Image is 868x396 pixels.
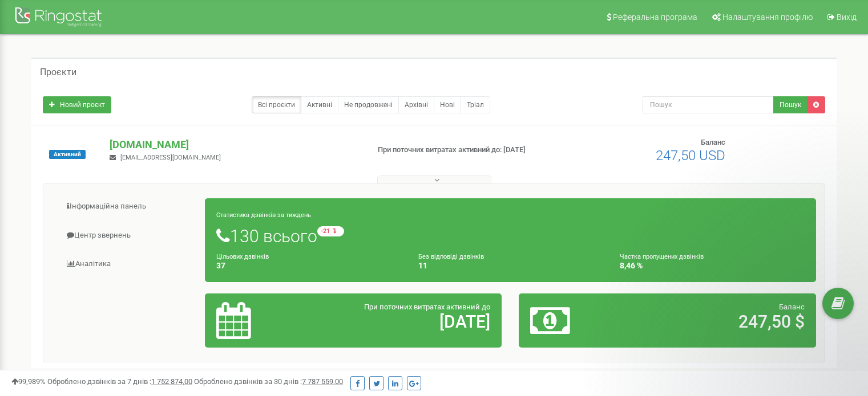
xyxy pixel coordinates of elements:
iframe: Intercom live chat [829,332,857,359]
span: При поточних витратах активний до [364,303,490,311]
h4: 37 [216,262,401,270]
span: 99,989% [11,377,46,386]
a: Всі проєкти [252,96,301,113]
small: Цільових дзвінків [216,253,269,260]
a: Архівні [398,96,434,113]
h4: 8,46 % [620,262,805,270]
button: Пошук [773,96,808,113]
a: Центр звернень [52,222,205,250]
span: Реферальна програма [613,13,697,22]
h2: [DATE] [313,312,490,331]
span: [EMAIL_ADDRESS][DOMAIN_NAME] [120,154,221,161]
h4: 11 [418,262,603,270]
h2: 247,50 $ [628,312,805,331]
p: [DOMAIN_NAME] [110,137,359,152]
h1: 130 всього [216,226,805,246]
span: Налаштування профілю [722,13,813,22]
span: Активний [49,150,86,159]
a: Тріал [461,96,490,113]
a: Інформаційна панель [52,193,205,221]
span: Оброблено дзвінків за 7 днів : [47,377,192,386]
a: Не продовжені [338,96,399,113]
u: 7 787 559,00 [302,377,343,386]
small: Частка пропущених дзвінків [620,253,704,260]
u: 1 752 874,00 [151,377,192,386]
a: Новий проєкт [43,96,111,113]
p: При поточних витратах активний до: [DATE] [378,145,560,156]
span: Вихід [837,13,857,22]
input: Пошук [643,96,774,113]
a: Аналiтика [52,250,205,278]
h5: Проєкти [40,67,76,77]
a: Нові [434,96,461,113]
small: Без відповіді дзвінків [418,253,484,260]
a: Активні [301,96,338,113]
small: -21 [317,226,344,236]
small: Статистика дзвінків за тиждень [216,211,311,219]
span: Оброблено дзвінків за 30 днів : [194,377,343,386]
